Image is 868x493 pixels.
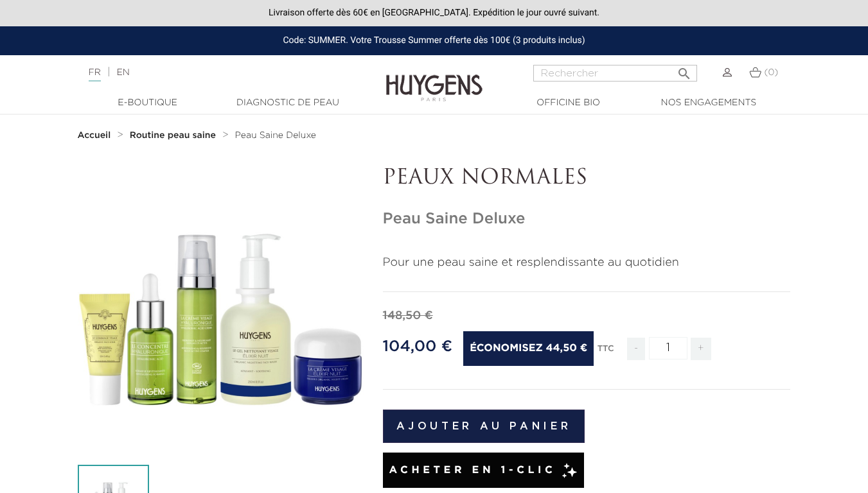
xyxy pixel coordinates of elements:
h1: Peau Saine Deluxe [383,210,791,229]
span: 104,00 € [383,339,452,354]
span: - [627,338,645,360]
a: FR [89,68,101,82]
a: EN [116,68,129,77]
div: TTC [598,335,614,370]
button: Ajouter au panier [383,410,585,443]
input: Quantité [649,337,687,359]
span: 148,50 € [383,310,433,322]
img: Huygens [386,54,483,103]
p: Pour une peau saine et resplendissante au quotidien [383,254,791,272]
input: Rechercher [533,65,697,82]
a: Officine Bio [504,96,633,110]
i:  [677,62,692,78]
a: E-Boutique [84,96,212,110]
a: Peau Saine Deluxe [235,130,316,141]
p: PEAUX NORMALES [383,166,791,191]
span: (0) [764,68,778,77]
div: | [82,65,352,80]
button:  [673,61,696,78]
a: Nos engagements [644,96,773,110]
strong: Accueil [78,131,111,140]
a: Routine peau saine [130,130,219,141]
a: Diagnostic de peau [224,96,352,110]
span: + [691,338,711,360]
span: Économisez 44,50 € [463,331,594,366]
a: Accueil [78,130,114,141]
span: Peau Saine Deluxe [235,131,316,140]
strong: Routine peau saine [130,131,216,140]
